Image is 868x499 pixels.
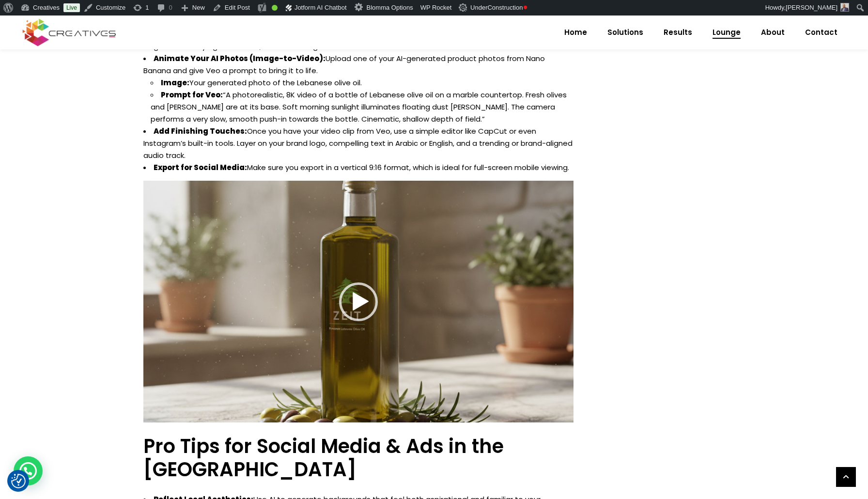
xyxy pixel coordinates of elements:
[143,125,573,161] li: Once you have your video clip from Veo, use a simple editor like CapCut or even Instagram’s built...
[161,78,189,88] strong: Image:
[761,20,785,45] span: About
[607,20,643,45] span: Solutions
[339,282,378,321] div: Play
[459,3,468,12] img: Creatives | AI Product Photos & Videos: A Guide for MENA Businesses
[63,3,80,12] a: Live
[11,474,26,488] button: Consent Preferences
[151,89,573,125] li: “A photorealistic, 8K video of a bottle of Lebanese olive oil on a marble countertop. Fresh olive...
[161,90,223,100] strong: Prompt for Veo:
[836,467,856,487] a: link
[272,5,278,11] div: Good
[11,474,26,488] img: Revisit consent button
[154,126,247,136] strong: Add Finishing Touches:
[713,20,741,45] span: Lounge
[143,181,573,422] div: Video Player
[751,20,795,45] a: About
[554,20,597,45] a: Home
[20,17,118,47] img: Creatives
[143,52,573,125] li: Upload one of your AI-generated product photos from Nano Banana and give Veo a prompt to bring it...
[795,20,848,45] a: Contact
[154,162,247,172] strong: Export for Social Media:
[805,20,837,45] span: Contact
[143,161,573,173] li: Make sure you export in a vertical 9:16 format, which is ideal for full-screen mobile viewing.
[702,20,751,45] a: Lounge
[597,20,653,45] a: Solutions
[786,4,837,11] span: [PERSON_NAME]
[14,456,43,485] div: WhatsApp contact
[143,435,573,481] h3: Pro Tips for Social Media & Ads in the [GEOGRAPHIC_DATA]
[151,77,573,89] li: Your generated photo of the Lebanese olive oil.
[154,53,325,63] strong: Animate Your AI Photos (Image-to-Video):
[564,20,587,45] span: Home
[653,20,702,45] a: Results
[664,20,692,45] span: Results
[840,3,849,12] img: Creatives | AI Product Photos & Videos: A Guide for MENA Businesses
